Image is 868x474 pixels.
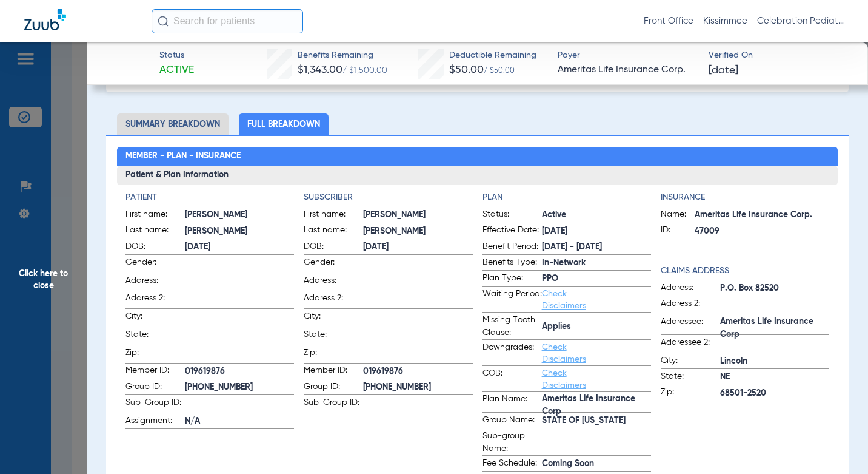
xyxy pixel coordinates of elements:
span: First name: [125,208,185,223]
span: Payer [558,49,698,62]
span: COB: [482,367,542,391]
h4: Claims Address [661,265,829,277]
span: Zip: [661,386,720,401]
span: 019619876 [363,365,472,378]
h4: Insurance [661,191,829,204]
span: [DATE] [363,241,472,254]
span: Addressee: [661,316,720,335]
span: DOB: [125,240,185,255]
img: Search Icon [158,16,169,27]
span: Ameritas Life Insurance Corp [720,322,829,334]
span: 68501-2520 [720,387,829,400]
span: 019619876 [185,365,294,378]
a: Check Disclaimers [542,369,586,390]
span: Gender: [304,256,363,273]
span: Active [159,63,194,78]
span: [PHONE_NUMBER] [185,381,294,394]
span: Benefits Remaining [298,49,387,62]
a: Check Disclaimers [542,289,586,310]
span: Ameritas Life Insurance Corp [542,399,651,412]
span: / $50.00 [484,67,515,75]
span: Benefit Period: [482,240,542,255]
a: Check Disclaimers [542,343,586,364]
span: N/A [185,415,294,428]
span: Deductible Remaining [449,49,536,62]
span: [PHONE_NUMBER] [363,381,472,394]
span: Zip: [304,347,363,363]
span: Last name: [304,224,363,239]
span: Address: [125,274,185,291]
span: Sub-Group ID: [125,396,185,413]
span: Name: [661,208,695,223]
span: Ameritas Life Insurance Corp. [695,209,829,222]
span: [DATE] [185,241,294,254]
iframe: Chat Widget [807,416,868,474]
span: PPO [542,273,651,285]
span: Benefits Type: [482,256,542,271]
h4: Patient [125,191,294,204]
span: [PERSON_NAME] [363,225,472,238]
span: NE [720,371,829,384]
span: Member ID: [304,364,363,379]
span: Assignment: [125,415,185,429]
span: Address: [661,282,720,296]
input: Search for patients [152,9,303,33]
span: [DATE] [542,225,651,238]
span: Group ID: [304,381,363,395]
span: [PERSON_NAME] [185,209,294,222]
span: Status: [482,208,542,223]
span: Missing Tooth Clause: [482,314,542,339]
span: [PERSON_NAME] [185,225,294,238]
span: Address 2: [125,292,185,308]
span: In-Network [542,257,651,269]
span: STATE OF [US_STATE] [542,415,651,427]
span: Sub-Group ID: [304,396,363,413]
span: Group ID: [125,381,185,395]
span: Applies [542,320,651,333]
span: City: [661,354,720,369]
span: Address 2: [661,297,720,314]
span: State: [304,328,363,345]
span: Address: [304,274,363,291]
span: P.O. Box 82520 [720,282,829,295]
span: DOB: [304,240,363,255]
span: Group Name: [482,414,542,428]
span: Last name: [125,224,185,239]
span: Ameritas Life Insurance Corp. [558,63,698,78]
span: Zip: [125,347,185,363]
span: / $1,500.00 [342,66,387,75]
span: Lincoln [720,355,829,368]
span: State: [661,370,720,385]
span: [DATE] [709,63,738,78]
span: City: [304,310,363,327]
span: Waiting Period: [482,288,542,312]
h4: Plan [482,191,651,204]
span: Status [159,49,194,62]
span: First name: [304,208,363,223]
h2: Member - Plan - Insurance [117,147,838,166]
span: Member ID: [125,364,185,379]
li: Full Breakdown [239,113,329,135]
span: Gender: [125,256,185,273]
span: Plan Type: [482,272,542,286]
span: Fee Schedule: [482,457,542,472]
li: Summary Breakdown [117,113,229,135]
span: 47009 [695,225,829,238]
span: State: [125,328,185,345]
span: Sub-group Name: [482,430,542,455]
h3: Patient & Plan Information [117,166,838,185]
span: $1,343.00 [298,64,342,75]
span: Coming Soon [542,458,651,470]
span: City: [125,310,185,327]
span: Plan Name: [482,393,542,412]
span: Address 2: [304,292,363,308]
img: Zuub Logo [24,9,66,30]
h4: Subscriber [304,191,472,204]
span: Verified On [709,49,849,62]
span: $50.00 [449,64,484,75]
span: Addressee 2: [661,336,720,353]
